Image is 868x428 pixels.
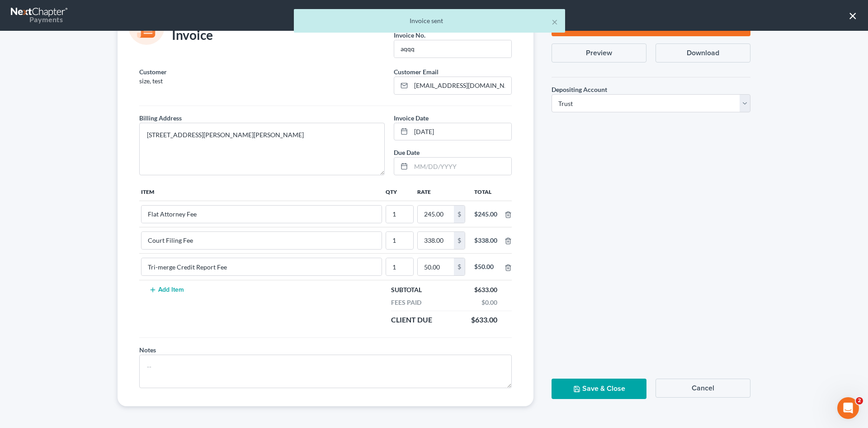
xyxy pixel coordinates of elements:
span: Customer Email [394,68,439,76]
div: $0.00 [477,298,502,307]
div: $633.00 [467,315,502,325]
label: Customer [139,67,167,77]
input: -- [142,206,382,223]
input: MM/DD/YYYY [411,123,511,140]
input: 0.00 [418,206,454,223]
div: Fees Paid [387,298,426,307]
th: Rate [415,183,467,201]
input: -- [142,232,382,249]
label: Due Date [394,148,420,157]
span: 2 [856,397,863,404]
div: $338.00 [474,236,497,245]
div: $ [454,258,465,275]
span: Depositing Account [552,86,607,93]
div: Client Due [387,315,437,325]
input: -- [142,258,382,275]
p: size, test [139,77,385,86]
input: MM/DD/YYYY [411,158,511,175]
button: Cancel [656,379,750,398]
input: -- [386,258,413,275]
button: Add Item [146,286,186,293]
button: × [849,8,857,23]
button: Save & Close [552,379,646,399]
th: Total [467,183,505,201]
button: Download [656,43,750,63]
button: Preview [552,43,646,63]
div: $50.00 [474,262,497,271]
span: Invoice Date [394,114,429,122]
div: $633.00 [470,285,502,294]
input: 0.00 [418,258,454,275]
a: Payments [11,5,69,26]
input: -- [386,206,413,223]
input: 0.00 [418,232,454,249]
iframe: Intercom live chat [837,397,859,419]
div: $ [454,206,465,223]
div: Invoice sent [301,16,558,25]
input: Enter email... [411,77,511,94]
span: Billing Address [139,114,182,122]
input: -- [386,232,413,249]
div: Subtotal [387,285,426,294]
label: Notes [139,345,156,355]
th: Qty [384,183,415,201]
button: × [552,16,558,27]
div: $245.00 [474,210,497,219]
div: $ [454,232,465,249]
th: Item [139,183,384,201]
input: -- [394,40,511,58]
